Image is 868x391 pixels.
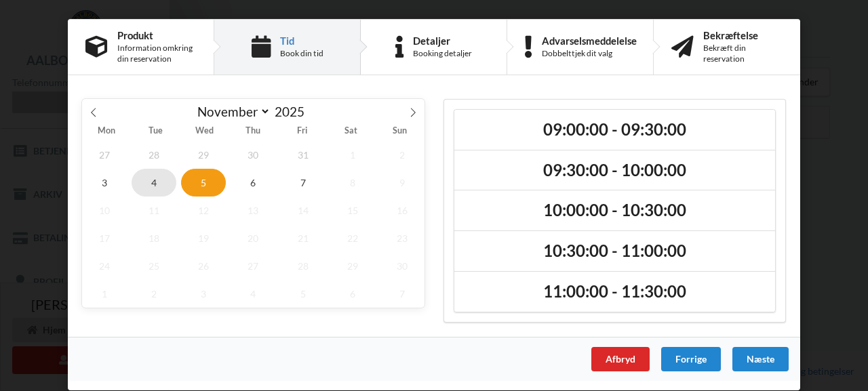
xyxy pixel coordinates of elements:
span: November 18, 2025 [132,224,176,252]
span: December 7, 2025 [380,280,425,308]
span: Wed [180,127,229,136]
span: November 22, 2025 [330,224,375,252]
div: Advarselsmeddelelse [542,35,637,46]
span: November 8, 2025 [330,169,375,197]
span: Fri [278,127,327,136]
span: November 28, 2025 [281,252,325,280]
span: October 29, 2025 [181,141,226,169]
span: November 26, 2025 [181,252,226,280]
span: October 31, 2025 [281,141,325,169]
div: Næste [732,347,789,371]
select: Month [191,103,271,120]
span: November 17, 2025 [82,224,127,252]
span: November 30, 2025 [380,252,425,280]
div: Forrige [661,347,721,371]
span: November 27, 2025 [231,252,276,280]
span: November 21, 2025 [281,224,325,252]
input: Year [271,104,315,119]
div: Produkt [117,30,196,41]
span: November 10, 2025 [82,197,127,224]
div: Dobbelttjek dit valg [542,48,637,59]
span: December 5, 2025 [281,280,325,308]
span: November 13, 2025 [231,197,276,224]
h2: 09:00:00 - 09:30:00 [464,119,766,140]
span: October 27, 2025 [82,141,127,169]
span: November 29, 2025 [330,252,375,280]
span: November 12, 2025 [181,197,226,224]
span: December 2, 2025 [132,280,176,308]
span: November 19, 2025 [181,224,226,252]
span: November 9, 2025 [380,169,425,197]
span: November 4, 2025 [132,169,176,197]
span: November 1, 2025 [330,141,375,169]
span: October 28, 2025 [132,141,176,169]
span: Sun [376,127,425,136]
span: November 11, 2025 [132,197,176,224]
h2: 09:30:00 - 10:00:00 [464,160,766,181]
div: Information omkring din reservation [117,43,196,64]
span: October 30, 2025 [231,141,276,169]
span: December 4, 2025 [231,280,276,308]
span: Thu [229,127,277,136]
span: November 25, 2025 [132,252,176,280]
span: November 6, 2025 [231,169,276,197]
div: Tid [280,35,323,46]
span: December 1, 2025 [82,280,127,308]
h2: 10:30:00 - 11:00:00 [464,241,766,262]
span: December 3, 2025 [181,280,226,308]
div: Book din tid [280,48,323,59]
span: November 16, 2025 [380,197,425,224]
span: December 6, 2025 [330,280,375,308]
h2: 10:00:00 - 10:30:00 [464,200,766,221]
span: November 20, 2025 [231,224,276,252]
div: Bekræftelse [703,30,783,41]
span: November 2, 2025 [380,141,425,169]
div: Bekræft din reservation [703,43,783,64]
div: Afbryd [591,347,650,371]
span: November 3, 2025 [82,169,127,197]
span: November 14, 2025 [281,197,325,224]
span: November 15, 2025 [330,197,375,224]
h2: 11:00:00 - 11:30:00 [464,281,766,302]
span: Tue [131,127,180,136]
span: November 7, 2025 [281,169,325,197]
span: Sat [327,127,376,136]
span: November 24, 2025 [82,252,127,280]
div: Booking detaljer [413,48,472,59]
div: Detaljer [413,35,472,46]
span: November 5, 2025 [181,169,226,197]
span: Mon [82,127,131,136]
span: November 23, 2025 [380,224,425,252]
